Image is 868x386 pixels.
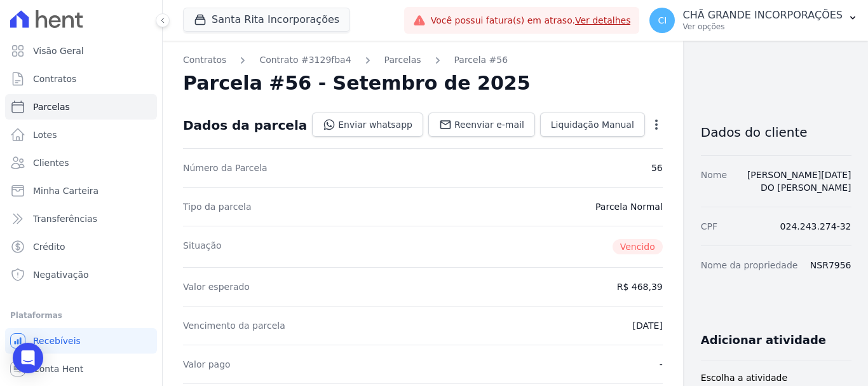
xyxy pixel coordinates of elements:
[5,150,157,176] a: Clientes
[701,259,798,272] dt: Nome da propriedade
[183,53,663,67] nav: Breadcrumb
[617,280,663,293] dd: R$ 468,39
[701,125,851,140] h3: Dados do cliente
[33,362,83,375] span: Conta Hent
[595,200,663,213] dd: Parcela Normal
[183,280,250,293] dt: Valor esperado
[747,170,851,193] a: [PERSON_NAME][DATE] DO [PERSON_NAME]
[551,118,634,131] span: Liquidação Manual
[5,262,157,287] a: Negativação
[658,16,667,25] span: CI
[632,319,662,332] dd: [DATE]
[33,156,69,169] span: Clientes
[33,268,89,281] span: Negativação
[701,333,826,348] h3: Adicionar atividade
[183,8,350,32] button: Santa Rita Incorporações
[312,113,423,137] a: Enviar whatsapp
[701,169,727,194] dt: Nome
[431,14,631,27] span: Você possui fatura(s) em atraso.
[428,113,535,137] a: Reenviar e-mail
[5,206,157,231] a: Transferências
[33,72,76,85] span: Contratos
[33,212,97,225] span: Transferências
[183,319,285,332] dt: Vencimento da parcela
[13,343,43,373] div: Open Intercom Messenger
[5,94,157,120] a: Parcelas
[651,162,663,174] dd: 56
[5,38,157,64] a: Visão Geral
[682,22,843,32] p: Ver opções
[183,72,531,95] h2: Parcela #56 - Setembro de 2025
[33,334,81,347] span: Recebíveis
[183,162,268,174] dt: Número da Parcela
[5,328,157,354] a: Recebíveis
[810,259,851,272] dd: NSR7956
[613,239,663,254] span: Vencido
[780,220,851,233] dd: 024.243.274-32
[33,128,57,141] span: Lotes
[384,53,421,67] a: Parcelas
[183,239,222,254] dt: Situação
[5,356,157,382] a: Conta Hent
[33,100,70,113] span: Parcelas
[454,53,508,67] a: Parcela #56
[259,53,351,67] a: Contrato #3129fba4
[183,200,252,213] dt: Tipo da parcela
[575,15,631,25] a: Ver detalhes
[10,308,152,323] div: Plataformas
[540,113,645,137] a: Liquidação Manual
[701,371,851,385] label: Escolha a atividade
[5,178,157,203] a: Minha Carteira
[33,240,65,253] span: Crédito
[701,220,717,233] dt: CPF
[639,3,868,38] button: CI CHÃ GRANDE INCORPORAÇÕES Ver opções
[183,358,231,371] dt: Valor pago
[5,234,157,259] a: Crédito
[183,118,307,133] div: Dados da parcela
[5,66,157,92] a: Contratos
[660,358,663,371] dd: -
[454,118,524,131] span: Reenviar e-mail
[183,53,226,67] a: Contratos
[33,45,84,57] span: Visão Geral
[5,122,157,148] a: Lotes
[33,184,98,197] span: Minha Carteira
[682,9,843,22] p: CHÃ GRANDE INCORPORAÇÕES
